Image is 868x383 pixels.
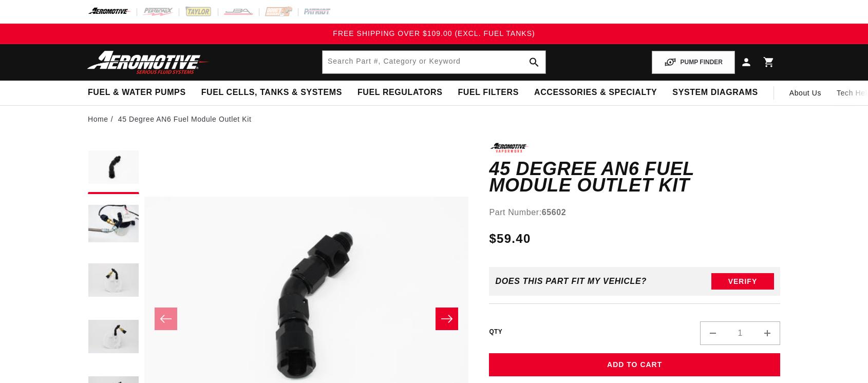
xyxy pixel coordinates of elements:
[155,308,177,330] button: Slide left
[88,256,139,307] button: Load image 3 in gallery view
[194,81,350,105] summary: Fuel Cells, Tanks & Systems
[458,87,519,98] span: Fuel Filters
[489,328,502,336] label: QTY
[333,29,535,37] span: FREE SHIPPING OVER $109.00 (EXCL. FUEL TANKS)
[495,277,647,286] div: Does This part fit My vehicle?
[323,51,545,73] input: Search by Part Number, Category or Keyword
[665,81,765,105] summary: System Diagrams
[436,308,458,330] button: Slide right
[350,81,450,105] summary: Fuel Regulators
[88,113,108,125] a: Home
[357,87,442,98] span: Fuel Regulators
[88,312,139,363] button: Load image 4 in gallery view
[489,229,531,248] span: $59.40
[672,87,758,98] span: System Diagrams
[88,87,186,98] span: Fuel & Water Pumps
[711,273,774,290] button: Verify
[88,113,780,125] nav: breadcrumbs
[84,50,213,74] img: Aeromotive
[534,87,657,98] span: Accessories & Specialty
[118,113,252,125] li: 45 Degree AN6 Fuel Module Outlet Kit
[652,51,735,74] button: PUMP FINDER
[489,161,780,193] h1: 45 Degree AN6 Fuel Module Outlet Kit
[523,51,545,73] button: search button
[542,208,567,217] strong: 65602
[201,87,342,98] span: Fuel Cells, Tanks & Systems
[789,89,821,97] span: About Us
[782,81,829,105] a: About Us
[88,143,139,194] button: Load image 1 in gallery view
[489,206,780,219] div: Part Number:
[450,81,526,105] summary: Fuel Filters
[489,353,780,376] button: Add to Cart
[526,81,665,105] summary: Accessories & Specialty
[88,199,139,251] button: Load image 2 in gallery view
[80,81,194,105] summary: Fuel & Water Pumps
